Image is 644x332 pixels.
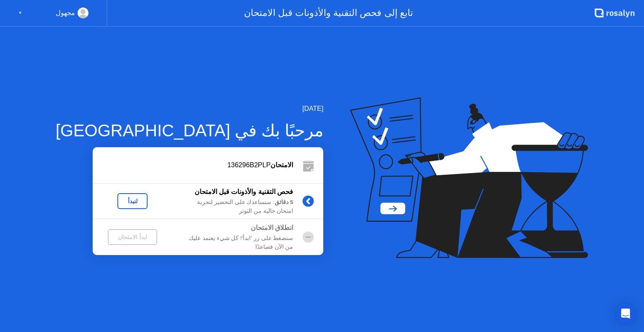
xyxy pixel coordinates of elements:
[108,229,157,245] button: ابدأ الامتحان
[18,8,22,18] div: ▼
[172,234,293,251] div: ستضغط على زر 'ابدأ'! كل شيء يعتمد عليك من الآن فصاعدًا
[93,160,293,170] div: 136296B2PLP
[172,198,293,215] div: : سنساعدك على التحضير لتجربة امتحان خالية من التوتر
[275,199,293,205] b: 5 دقائق
[117,193,148,209] button: لنبدأ
[615,304,636,324] div: Open Intercom Messenger
[56,8,75,18] div: مجهول
[195,188,293,195] b: فحص التقنية والأذونات قبل الامتحان
[56,118,324,143] div: مرحبًا بك في [GEOGRAPHIC_DATA]
[270,161,293,169] b: الامتحان
[56,104,324,114] div: [DATE]
[111,234,154,240] div: ابدأ الامتحان
[121,198,144,204] div: لنبدأ
[251,224,293,231] b: انطلاق الامتحان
